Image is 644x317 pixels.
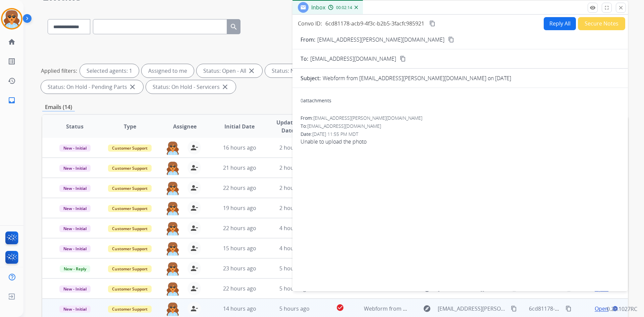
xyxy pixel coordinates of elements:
[108,145,152,152] span: Customer Support
[248,67,256,75] mat-icon: close
[279,285,310,292] span: 5 hours ago
[578,17,625,30] button: Secure Notes
[223,184,256,192] span: 22 hours ago
[80,64,139,77] div: Selected agents: 1
[279,204,310,212] span: 2 hours ago
[618,5,624,11] mat-icon: close
[336,304,344,312] mat-icon: check_circle
[279,265,310,272] span: 5 hours ago
[2,9,21,28] img: avatar
[317,36,444,44] p: [EMAIL_ADDRESS][PERSON_NAME][DOMAIN_NAME]
[223,144,256,151] span: 16 hours ago
[59,185,91,192] span: New - Initial
[279,305,310,312] span: 5 hours ago
[190,144,198,152] mat-icon: person_remove
[108,265,152,272] span: Customer Support
[166,201,179,215] img: agent-avatar
[301,97,331,104] div: attachments
[166,221,179,235] img: agent-avatar
[400,56,406,62] mat-icon: content_copy
[59,165,91,172] span: New - Initial
[301,138,620,146] span: Unable to upload the photo
[438,305,507,313] span: [EMAIL_ADDRESS][PERSON_NAME][DOMAIN_NAME]
[265,64,336,77] div: Status: New - Initial
[529,305,628,312] span: 6cd81178-acb9-4f3c-b2b5-3facfc985921
[301,55,308,63] p: To:
[166,161,179,175] img: agent-avatar
[108,306,152,313] span: Customer Support
[511,306,517,312] mat-icon: content_copy
[124,122,136,130] span: Type
[166,141,179,155] img: agent-avatar
[59,225,91,232] span: New - Initial
[364,305,557,312] span: Webform from [EMAIL_ADDRESS][PERSON_NAME][DOMAIN_NAME] on [DATE]
[307,123,381,129] span: [EMAIL_ADDRESS][DOMAIN_NAME]
[223,164,256,171] span: 21 hours ago
[301,115,620,121] div: From:
[66,122,84,130] span: Status
[166,262,179,276] img: agent-avatar
[223,245,256,252] span: 15 hours ago
[108,185,152,192] span: Customer Support
[142,64,194,77] div: Assigned to me
[448,37,454,43] mat-icon: content_copy
[41,80,143,94] div: Status: On Hold - Pending Parts
[301,97,303,104] span: 0
[190,305,198,313] mat-icon: person_remove
[8,57,16,65] mat-icon: list_alt
[223,265,256,272] span: 23 hours ago
[128,83,137,91] mat-icon: close
[310,55,396,63] span: [EMAIL_ADDRESS][DOMAIN_NAME]
[336,5,352,10] span: 00:02:14
[595,305,608,313] span: Open
[108,245,152,252] span: Customer Support
[279,164,310,171] span: 2 hours ago
[59,205,91,212] span: New - Initial
[279,144,310,151] span: 2 hours ago
[42,103,75,111] p: Emails (14)
[190,184,198,192] mat-icon: person_remove
[190,224,198,232] mat-icon: person_remove
[279,224,310,232] span: 4 hours ago
[230,23,238,31] mat-icon: search
[108,205,152,212] span: Customer Support
[429,20,435,27] mat-icon: content_copy
[301,131,620,138] div: Date:
[197,64,262,77] div: Status: Open - All
[223,285,256,292] span: 22 hours ago
[301,123,620,129] div: To:
[146,80,236,94] div: Status: On Hold - Servicers
[221,83,229,91] mat-icon: close
[108,225,152,232] span: Customer Support
[604,5,610,11] mat-icon: fullscreen
[566,306,572,312] mat-icon: content_copy
[59,306,91,313] span: New - Initial
[223,204,256,212] span: 19 hours ago
[166,181,179,195] img: agent-avatar
[590,5,596,11] mat-icon: remove_red_eye
[190,264,198,272] mat-icon: person_remove
[173,122,197,130] span: Assignee
[166,242,179,256] img: agent-avatar
[544,17,576,30] button: Reply All
[166,302,179,316] img: agent-avatar
[224,122,255,130] span: Initial Date
[223,224,256,232] span: 22 hours ago
[41,67,77,75] p: Applied filters:
[190,244,198,252] mat-icon: person_remove
[108,285,152,293] span: Customer Support
[311,4,325,11] span: Inbox
[325,20,424,27] span: 6cd81178-acb9-4f3c-b2b5-3facfc985921
[59,145,91,152] span: New - Initial
[8,96,16,104] mat-icon: inbox
[60,265,90,272] span: New - Reply
[223,305,256,312] span: 14 hours ago
[607,305,637,313] p: 0.20.1027RC
[8,38,16,46] mat-icon: home
[59,245,91,252] span: New - Initial
[190,164,198,172] mat-icon: person_remove
[312,131,358,137] span: [DATE] 11:55 PM MDT
[59,285,91,293] span: New - Initial
[8,77,16,85] mat-icon: history
[279,184,310,192] span: 2 hours ago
